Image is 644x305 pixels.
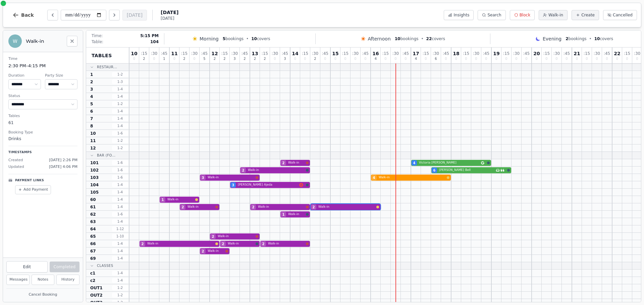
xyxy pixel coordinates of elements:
[193,57,195,61] span: 0
[222,241,224,246] span: 2
[112,219,128,224] span: 1 - 4
[90,145,96,151] span: 12
[90,116,93,121] span: 7
[161,16,178,21] span: [DATE]
[8,150,77,155] p: Timestamps
[566,36,568,41] span: 2
[362,52,369,56] span: : 45
[444,10,474,20] button: Insights
[228,241,254,246] span: Walk-in
[382,52,389,56] span: : 15
[202,175,204,180] span: 3
[90,204,96,210] span: 61
[455,57,457,61] span: 0
[112,197,128,202] span: 1 - 4
[439,168,494,173] span: [PERSON_NAME] Bell
[112,101,128,106] span: 1 - 2
[445,57,447,61] span: 0
[435,57,437,61] span: 6
[181,52,187,56] span: : 15
[112,190,128,195] span: 1 - 4
[258,205,305,209] span: Walk-in
[8,136,77,142] dd: Drinks
[318,205,375,209] span: Walk-in
[493,51,499,56] span: 19
[151,52,157,56] span: : 30
[634,52,640,56] span: : 30
[90,79,93,85] span: 2
[574,51,580,56] span: 21
[352,52,359,56] span: : 30
[187,205,214,209] span: Walk-in
[140,33,159,38] span: 5:15 PM
[8,63,77,69] dd: 2:30 PM – 4:15 PM
[112,79,128,84] span: 1 - 3
[162,197,164,202] span: 1
[49,158,77,163] span: [DATE] 2:26 PM
[90,197,96,202] span: 60
[413,51,419,56] span: 17
[112,248,128,253] span: 1 - 4
[112,145,128,150] span: 1 - 2
[478,10,505,20] button: Search
[282,161,285,166] span: 2
[131,51,137,56] span: 10
[548,12,563,18] span: Walk-in
[90,94,93,99] span: 4
[6,291,79,299] button: Cancel Booking
[112,293,128,298] span: 1 - 2
[426,36,445,41] span: covers
[292,51,298,56] span: 14
[251,36,270,41] span: covers
[112,234,128,239] span: 1 - 10
[288,161,305,165] span: Walk-in
[203,57,205,61] span: 5
[112,123,128,128] span: 1 - 4
[90,285,102,291] span: OUT1
[112,212,128,217] span: 1 - 6
[553,52,560,56] span: : 30
[332,51,338,56] span: 15
[523,52,530,56] span: : 45
[288,212,305,217] span: Walk-in
[596,57,598,61] span: 0
[90,248,96,254] span: 67
[421,36,424,41] span: •
[202,249,204,254] span: 2
[200,35,219,42] span: Morning
[566,36,586,41] span: bookings
[90,175,99,180] span: 103
[384,57,386,61] span: 0
[147,241,214,246] span: Walk-in
[368,35,391,42] span: Afternoon
[312,52,318,56] span: : 30
[433,168,436,173] span: 6
[221,52,228,56] span: : 15
[167,197,194,202] span: Walk-in
[92,52,112,59] span: Tables
[150,39,159,44] span: 104
[109,10,120,20] button: Next day
[344,57,346,61] span: 0
[112,160,128,165] span: 1 - 6
[483,52,489,56] span: : 45
[555,57,557,61] span: 0
[112,256,128,261] span: 1 - 4
[465,57,467,61] span: 0
[56,275,79,285] button: History
[112,109,128,114] span: 1 - 4
[481,161,484,165] svg: Google booking
[97,153,115,158] span: Bar (Fo...
[415,57,417,61] span: 4
[90,109,93,114] span: 6
[223,36,244,41] span: bookings
[594,36,600,41] span: 10
[539,10,568,20] button: Walk-in
[112,72,128,77] span: 1 - 2
[284,57,286,61] span: 3
[231,52,238,56] span: : 30
[92,39,103,44] span: Table:
[264,57,266,61] span: 2
[182,205,184,210] span: 2
[299,183,303,187] svg: Allergens: Gluten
